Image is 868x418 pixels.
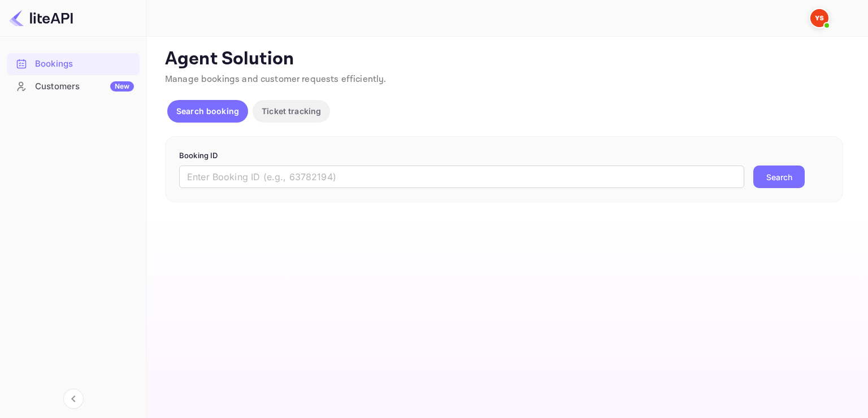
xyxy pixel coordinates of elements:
input: Enter Booking ID (e.g., 63782194) [179,166,744,188]
div: New [110,81,134,92]
button: Search [753,166,805,188]
div: Bookings [7,53,140,75]
p: Booking ID [179,150,829,162]
div: Bookings [35,58,134,71]
p: Agent Solution [165,48,848,71]
div: Customers [35,80,134,93]
button: Collapse navigation [63,389,84,409]
a: CustomersNew [7,76,140,97]
img: LiteAPI logo [9,9,73,27]
a: Bookings [7,53,140,74]
p: Search booking [176,105,239,117]
img: Yandex Support [810,9,828,27]
p: Ticket tracking [262,105,321,117]
span: Manage bookings and customer requests efficiently. [165,73,387,85]
div: CustomersNew [7,76,140,98]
